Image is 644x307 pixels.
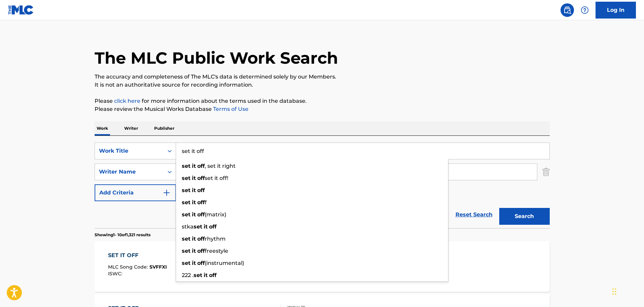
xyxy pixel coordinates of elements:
[108,251,167,259] div: SET IT OFF
[197,187,205,193] strong: off
[197,175,205,181] strong: off
[182,187,191,193] strong: set
[192,211,196,218] strong: it
[108,264,149,270] span: MLC Song Code :
[163,189,171,197] img: 9d2ae6d4665cec9f34b9.svg
[205,211,226,218] span: (matrix)
[8,5,34,15] img: MLC Logo
[99,168,160,176] div: Writer Name
[99,147,160,155] div: Work Title
[95,232,150,238] p: Showing 1 - 10 of 1,321 results
[197,163,205,169] strong: off
[197,211,205,218] strong: off
[95,48,338,68] h1: The MLC Public Work Search
[182,248,191,254] strong: set
[561,3,574,17] a: Public Search
[95,81,550,89] p: It is not an authoritative source for recording information.
[152,121,176,135] p: Publisher
[182,211,191,218] strong: set
[205,175,228,181] span: set it off!
[204,223,208,230] strong: it
[542,163,550,180] img: Delete Criterion
[563,6,571,14] img: search
[205,199,207,206] span: f
[612,281,616,302] div: Drag
[205,248,228,254] span: freestyle
[192,163,196,169] strong: it
[192,260,196,266] strong: it
[95,121,110,135] p: Work
[209,223,216,230] strong: off
[205,163,236,169] span: , set it right
[192,236,196,242] strong: it
[192,187,196,193] strong: it
[182,199,191,206] strong: set
[182,163,191,169] strong: set
[182,272,194,278] span: 222 .
[95,73,550,81] p: The accuracy and completeness of The MLC's data is determined solely by our Members.
[122,121,140,135] p: Writer
[108,271,124,277] span: ISWC :
[204,272,208,278] strong: it
[192,175,196,181] strong: it
[212,106,248,112] a: Terms of Use
[182,175,191,181] strong: set
[95,184,176,201] button: Add Criteria
[182,260,191,266] strong: set
[581,6,589,14] img: help
[205,260,244,266] span: (instrumental)
[205,236,226,242] span: rhythm
[194,272,202,278] strong: set
[192,248,196,254] strong: it
[192,199,196,206] strong: it
[182,236,191,242] strong: set
[596,2,636,19] a: Log In
[197,236,205,242] strong: off
[95,143,550,228] form: Search Form
[452,207,496,222] a: Reset Search
[209,272,216,278] strong: off
[149,264,167,270] span: SVFFXI
[95,105,550,113] p: Please review the Musical Works Database
[95,241,550,292] a: SET IT OFFMLC Song Code:SVFFXIISWC:Writers (3)[PERSON_NAME] [PERSON_NAME], CUT ONERecording Artis...
[182,223,194,230] span: stka
[194,223,202,230] strong: set
[197,248,205,254] strong: off
[114,98,140,104] a: click here
[197,260,205,266] strong: off
[499,208,550,225] button: Search
[610,275,644,307] iframe: Chat Widget
[95,97,550,105] p: Please for more information about the terms used in the database.
[578,3,591,17] div: Help
[197,199,205,206] strong: off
